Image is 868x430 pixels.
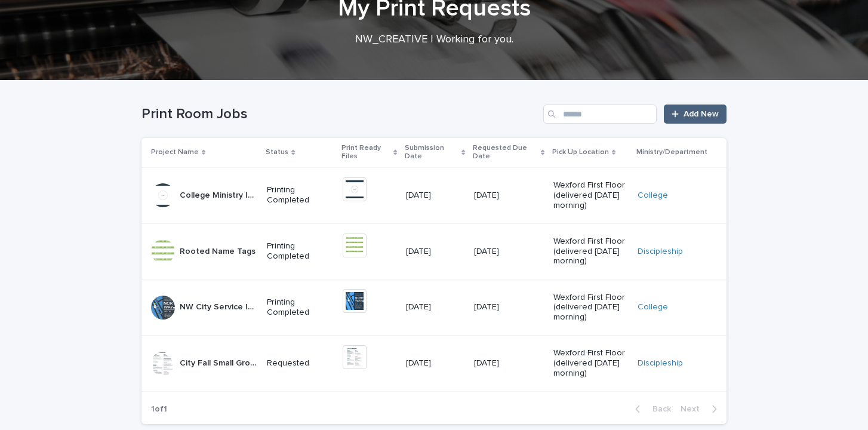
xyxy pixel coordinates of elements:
p: [DATE] [474,302,544,312]
span: Next [681,405,707,413]
tr: College Ministry Info CardsCollege Ministry Info Cards Printing Completed[DATE][DATE]Wexford Firs... [141,167,727,223]
p: Printing Completed [267,241,333,262]
tr: City Fall Small Group Menus (Updated Listings)City Fall Small Group Menus (Updated Listings) Requ... [141,336,727,392]
p: [DATE] [406,358,464,368]
p: Wexford First Floor (delivered [DATE] morning) [553,293,628,322]
tr: NW City Service Info/Location CardsNW City Service Info/Location Cards Printing Completed[DATE][D... [141,279,727,336]
p: [DATE] [474,358,544,368]
a: Discipleship [638,247,683,257]
a: College [638,302,668,312]
p: [DATE] [474,191,544,201]
p: 1 of 1 [141,395,177,424]
p: City Fall Small Group Menus (Updated Listings) [180,356,260,368]
p: College Ministry Info Cards [180,188,260,201]
p: Printing Completed [267,297,333,318]
h1: Print Room Jobs [141,106,538,123]
p: [DATE] [406,302,464,312]
p: Wexford First Floor (delivered [DATE] morning) [553,236,628,266]
p: Project Name [151,146,199,159]
a: College [638,191,668,201]
p: Ministry/Department [636,146,707,159]
p: NW_CREATIVE | Working for you. [195,33,673,47]
p: Print Ready Files [341,142,390,164]
input: Search [543,105,657,124]
button: Back [626,404,676,414]
p: Pick Up Location [552,146,609,159]
p: Wexford First Floor (delivered [DATE] morning) [553,180,628,210]
p: Status [266,146,288,159]
button: Next [676,404,727,414]
span: Add New [684,110,719,118]
p: Requested Due Date [473,142,538,164]
p: Rooted Name Tags [180,244,258,257]
p: Requested [267,358,333,368]
p: Submission Date [405,142,459,164]
a: Add New [664,105,727,124]
p: [DATE] [406,191,464,201]
a: Discipleship [638,358,683,368]
p: Wexford First Floor (delivered [DATE] morning) [553,348,628,378]
tr: Rooted Name TagsRooted Name Tags Printing Completed[DATE][DATE]Wexford First Floor (delivered [DA... [141,223,727,279]
p: [DATE] [474,247,544,257]
span: Back [645,405,671,413]
p: NW City Service Info/Location Cards [180,300,260,312]
p: Printing Completed [267,185,333,205]
p: [DATE] [406,247,464,257]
